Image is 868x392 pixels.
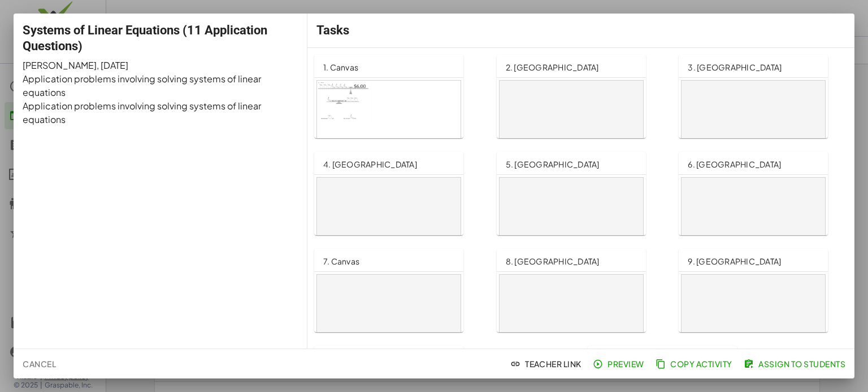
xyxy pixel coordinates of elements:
[591,354,649,374] button: Preview
[23,359,56,369] span: Cancel
[323,159,417,169] span: 4. [GEOGRAPHIC_DATA]
[314,152,483,235] a: 4. [GEOGRAPHIC_DATA]
[653,354,737,374] button: Copy Activity
[23,99,298,126] p: Application problems involving solving systems of linear equations
[497,152,666,235] a: 5. [GEOGRAPHIC_DATA]
[746,359,845,369] span: Assign to Students
[513,359,581,369] span: Teacher Link
[307,14,854,47] div: Tasks
[679,55,848,138] a: 3. [GEOGRAPHIC_DATA]
[688,62,782,72] span: 3. [GEOGRAPHIC_DATA]
[741,354,850,374] button: Assign to Students
[508,354,586,374] button: Teacher Link
[506,159,600,169] span: 5. [GEOGRAPHIC_DATA]
[23,72,298,99] p: Application problems involving solving systems of linear equations
[497,55,666,138] a: 2. [GEOGRAPHIC_DATA]
[23,23,267,53] span: Systems of Linear Equations (11 Application Questions)
[658,359,732,369] span: Copy Activity
[323,256,359,266] span: 7. Canvas
[18,354,60,374] button: Cancel
[323,62,358,72] span: 1. Canvas
[506,256,600,266] span: 8. [GEOGRAPHIC_DATA]
[497,249,666,332] a: 8. [GEOGRAPHIC_DATA]
[314,55,483,138] a: 1. CanvasLoading image…
[97,59,128,71] span: , [DATE]
[23,59,97,71] span: [PERSON_NAME]
[679,249,848,332] a: 9. [GEOGRAPHIC_DATA]
[595,359,644,369] span: Preview
[314,249,483,332] a: 7. Canvas
[688,159,781,169] span: 6. [GEOGRAPHIC_DATA]
[679,152,848,235] a: 6. [GEOGRAPHIC_DATA]
[506,62,599,72] span: 2. [GEOGRAPHIC_DATA]
[688,256,781,266] span: 9. [GEOGRAPHIC_DATA]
